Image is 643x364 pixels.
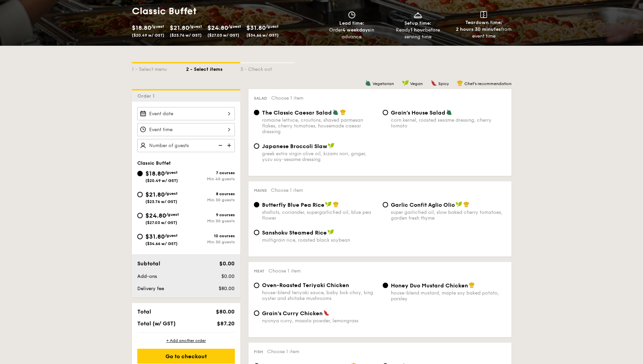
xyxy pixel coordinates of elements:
[221,274,235,279] span: $0.00
[431,80,437,86] img: icon-spicy.37a8142b.svg
[383,110,388,115] input: Grain's House Saladcorn kernel, roasted sesame dressing, cherry tomato
[216,308,235,315] span: $80.00
[186,213,235,217] div: 9 courses
[217,320,235,327] span: $87.20
[225,139,235,152] img: icon-add.58712e84.svg
[271,187,303,193] span: Choose 1 item
[137,93,157,99] span: Order 1
[413,11,423,19] img: icon-dish.430c3a2e.svg
[186,219,235,223] div: Min 30 guests
[340,109,346,115] img: icon-chef-hat.a58ddaea.svg
[145,199,177,204] span: ($23.76 w/ GST)
[254,188,267,193] span: Mains
[254,230,259,235] input: Sanshoku Steamed Ricemultigrain rice, roasted black soybean
[342,27,370,33] strong: 4 weekdays
[327,229,334,235] img: icon-vegan.f8ff3823.svg
[151,24,164,29] span: /guest
[215,139,225,152] img: icon-reduce.1d2dbef1.svg
[145,178,178,183] span: ($20.49 w/ GST)
[186,234,235,238] div: 10 courses
[454,26,514,40] div: from event time
[137,349,235,364] div: Go to checkout
[137,160,171,166] span: Classic Buffet
[391,202,455,208] span: Garlic Confit Aglio Olio
[132,24,151,32] span: $18.80
[165,191,178,196] span: /guest
[464,81,511,86] span: Chef's recommendation
[207,33,239,38] span: ($27.03 w/ GST)
[145,212,166,219] span: $24.80
[254,110,259,115] input: The Classic Caesar Saladromaine lettuce, croutons, shaved parmesan flakes, cherry tomatoes, house...
[186,63,240,73] div: 2 - Select items
[391,117,506,129] div: corn kernel, roasted sesame dressing, cherry tomato
[137,286,164,291] span: Delivery fee
[262,237,377,243] div: multigrain rice, roasted black soybean
[246,24,266,32] span: $31.80
[267,349,299,355] span: Choose 1 item
[145,241,178,246] span: ($34.66 w/ GST)
[137,123,235,136] input: Event time
[254,283,259,288] input: Oven-Roasted Teriyaki Chickenhouse-blend teriyaki sauce, baby bok choy, king oyster and shiitake ...
[404,20,431,26] span: Setup time:
[438,81,449,86] span: Spicy
[323,310,329,316] img: icon-spicy.37a8142b.svg
[219,260,235,267] span: $0.00
[480,11,487,18] img: icon-teardown.65201eee.svg
[262,143,327,149] span: Japanese Broccoli Slaw
[456,201,462,207] img: icon-vegan.f8ff3823.svg
[254,269,264,274] span: Meat
[469,282,475,288] img: icon-chef-hat.a58ddaea.svg
[254,143,259,149] input: Japanese Broccoli Slawgreek extra virgin olive oil, kizami nori, ginger, yuzu soy-sesame dressing
[170,33,202,38] span: ($23.76 w/ GST)
[145,191,165,198] span: $21.80
[137,171,143,176] input: $18.80/guest($20.49 w/ GST)7 coursesMin 40 guests
[262,109,332,116] span: The Classic Caesar Salad
[339,20,364,26] span: Lead time:
[402,80,409,86] img: icon-vegan.f8ff3823.svg
[137,260,160,267] span: Subtotal
[268,268,301,274] span: Choose 1 item
[137,274,157,279] span: Add-ons
[137,320,176,327] span: Total (w/ GST)
[166,212,179,217] span: /guest
[137,107,235,120] input: Event date
[137,308,151,315] span: Total
[333,109,339,115] img: icon-vegetarian.fe4039eb.svg
[271,95,303,101] span: Choose 1 item
[373,81,394,86] span: Vegetarian
[186,177,235,181] div: Min 40 guests
[254,310,259,316] input: Grain's Curry Chickennyonya curry, masala powder, lemongrass
[325,201,332,207] img: icon-vegan.f8ff3823.svg
[391,282,468,289] span: Honey Duo Mustard Chicken
[262,282,349,288] span: Oven-Roasted Teriyaki Chicken
[446,109,452,115] img: icon-vegetarian.fe4039eb.svg
[266,24,279,29] span: /guest
[189,24,202,29] span: /guest
[246,33,279,38] span: ($34.66 w/ GST)
[262,117,377,135] div: romaine lettuce, croutons, shaved parmesan flakes, cherry tomatoes, housemade caesar dressing
[262,229,327,236] span: Sanshoku Steamed Rice
[391,209,506,221] div: super garlicfied oil, slow baked cherry tomatoes, garden fresh thyme
[365,80,371,86] img: icon-vegetarian.fe4039eb.svg
[347,11,357,19] img: icon-clock.2db775ea.svg
[137,234,143,239] input: $31.80/guest($34.66 w/ GST)10 coursesMin 30 guests
[322,27,382,40] div: Order in advance
[391,109,445,116] span: Grain's House Salad
[254,96,267,101] span: Salad
[186,198,235,202] div: Min 30 guests
[463,201,469,207] img: icon-chef-hat.a58ddaea.svg
[165,233,178,238] span: /guest
[391,290,506,302] div: house-blend mustard, maple soy baked potato, parsley
[262,310,323,317] span: Grain's Curry Chicken
[410,27,425,33] strong: 1 hour
[262,318,377,324] div: nyonya curry, masala powder, lemongrass
[465,20,502,25] span: Teardown time:
[145,220,177,225] span: ($27.03 w/ GST)
[240,63,295,73] div: 3 - Check out
[262,209,377,221] div: shallots, coriander, supergarlicfied oil, blue pea flower
[165,170,178,175] span: /guest
[254,202,259,207] input: Butterfly Blue Pea Riceshallots, coriander, supergarlicfied oil, blue pea flower
[219,286,235,291] span: $80.00
[262,290,377,301] div: house-blend teriyaki sauce, baby bok choy, king oyster and shiitake mushrooms
[186,191,235,196] div: 8 courses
